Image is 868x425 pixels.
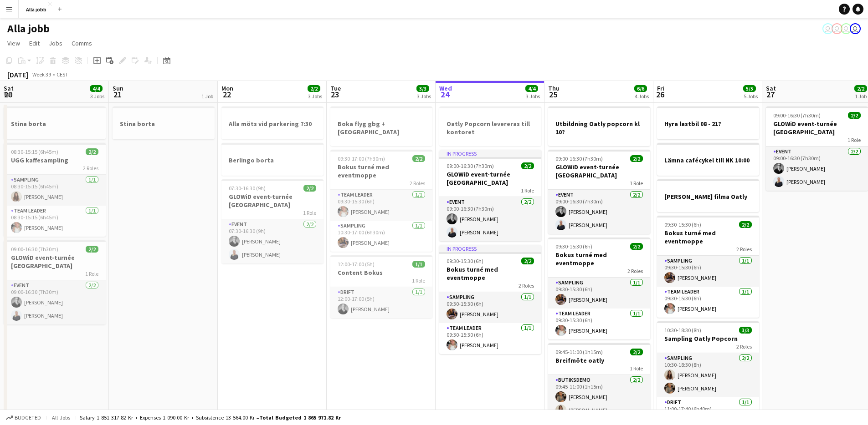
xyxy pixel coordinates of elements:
[548,150,650,234] app-job-card: 09:00-16:30 (7h30m)2/2GLOWiD event-turnée [GEOGRAPHIC_DATA]1 RoleEvent2/209:00-16:30 (7h30m)[PERS...
[765,89,776,100] span: 27
[4,120,106,128] h3: Stina borta
[83,165,98,172] span: 2 Roles
[548,251,650,267] h3: Bokus turné med eventmoppe
[111,89,123,100] span: 21
[627,268,643,274] span: 2 Roles
[439,150,541,157] div: In progress
[657,84,664,92] span: Fri
[439,245,541,252] div: In progress
[832,23,842,34] app-user-avatar: Hedda Lagerbielke
[221,143,324,176] app-job-card: Berlingo borta
[657,334,759,343] h3: Sampling Oatly Popcorn
[664,221,701,228] span: 09:30-15:30 (6h)
[7,70,28,79] div: [DATE]
[15,415,41,421] span: Budgeted
[766,84,776,92] span: Sat
[4,253,106,270] h3: GLOWiD event-turnée [GEOGRAPHIC_DATA]
[221,179,324,263] app-job-card: 07:30-16:30 (9h)2/2GLOWiD event-turnée [GEOGRAPHIC_DATA]1 RoleEvent2/207:30-16:30 (9h)[PERSON_NAM...
[338,155,385,162] span: 09:30-17:00 (7h30m)
[303,185,316,192] span: 2/2
[548,106,650,146] app-job-card: Utbildning Oatly popcorn kl 10?
[848,112,861,119] span: 2/2
[4,280,106,324] app-card-role: Event2/209:00-16:30 (7h30m)[PERSON_NAME][PERSON_NAME]
[630,180,643,187] span: 1 Role
[416,85,429,92] span: 3/3
[4,206,106,237] app-card-role: Team Leader1/108:30-15:15 (6h45m)[PERSON_NAME]
[548,238,650,339] app-job-card: 09:30-15:30 (6h)2/2Bokus turné med eventmoppe2 RolesSampling1/109:30-15:30 (6h)[PERSON_NAME]Team ...
[547,89,560,100] span: 25
[221,192,324,209] h3: GLOWiD event-turnée [GEOGRAPHIC_DATA]
[221,156,324,164] h3: Berlingo borta
[85,270,98,277] span: 1 Role
[221,84,233,92] span: Mon
[548,356,650,364] h3: Breifmöte oatly
[525,85,538,92] span: 4/4
[4,37,24,49] a: View
[49,39,62,47] span: Jobs
[657,143,759,176] app-job-card: Lämna cafécykel till NK 10:00
[555,349,603,355] span: 09:45-11:00 (1h15m)
[45,37,66,49] a: Jobs
[330,84,341,92] span: Tue
[438,89,452,100] span: 24
[439,170,541,187] h3: GLOWiD event-turnée [GEOGRAPHIC_DATA]
[329,89,341,100] span: 23
[548,84,560,92] span: Thu
[412,155,425,162] span: 2/2
[19,0,54,18] button: Alla jobb
[330,106,432,146] app-job-card: Boka flyg gbg + [GEOGRAPHIC_DATA]
[447,162,494,169] span: 09:00-16:30 (7h30m)
[630,349,643,355] span: 2/2
[766,147,868,191] app-card-role: Event2/209:00-16:30 (7h30m)[PERSON_NAME][PERSON_NAME]
[11,246,58,253] span: 09:00-16:30 (7h30m)
[4,143,106,237] app-job-card: 08:30-15:15 (6h45m)2/2UGG kaffesampling2 RolesSampling1/108:30-15:15 (6h45m)[PERSON_NAME]Team Lea...
[412,261,425,268] span: 1/1
[439,120,541,136] h3: Oatly Popcorn levereras till kontoret
[548,343,650,419] app-job-card: 09:45-11:00 (1h15m)2/2Breifmöte oatly1 RoleButiksdemo2/209:45-11:00 (1h15m)[PERSON_NAME][PERSON_N...
[521,258,534,264] span: 2/2
[657,106,759,139] app-job-card: Hyra lastbil 08 - 21?
[330,120,432,136] h3: Boka flyg gbg + [GEOGRAPHIC_DATA]
[330,150,432,252] div: 09:30-17:00 (7h30m)2/2Bokus turné med eventmoppe2 RolesTeam Leader1/109:30-15:30 (6h)[PERSON_NAME...
[664,327,701,334] span: 10:30-18:30 (8h)
[308,93,322,100] div: 3 Jobs
[330,190,432,221] app-card-role: Team Leader1/109:30-15:30 (6h)[PERSON_NAME]
[29,39,40,47] span: Edit
[303,209,316,216] span: 1 Role
[2,89,14,100] span: 20
[657,216,759,318] div: 09:30-15:30 (6h)2/2Bokus turné med eventmoppe2 RolesSampling1/109:30-15:30 (6h)[PERSON_NAME]Team ...
[4,240,106,324] app-job-card: 09:00-16:30 (7h30m)2/2GLOWiD event-turnée [GEOGRAPHIC_DATA]1 RoleEvent2/209:00-16:30 (7h30m)[PERS...
[439,265,541,282] h3: Bokus turné med eventmoppe
[330,255,432,318] app-job-card: 12:00-17:00 (5h)1/1Content Bokus1 RoleDrift1/112:00-17:00 (5h)[PERSON_NAME]
[68,37,96,49] a: Comms
[439,106,541,146] app-job-card: Oatly Popcorn levereras till kontoret
[555,243,592,250] span: 09:30-15:30 (6h)
[635,93,649,100] div: 4 Jobs
[7,22,50,35] h1: Alla jobb
[850,23,861,34] app-user-avatar: Emil Hasselberg
[847,137,861,143] span: 1 Role
[56,71,68,78] div: CEST
[439,245,541,354] div: In progress09:30-15:30 (6h)2/2Bokus turné med eventmoppe2 RolesSampling1/109:30-15:30 (6h)[PERSON...
[841,23,852,34] app-user-avatar: Hedda Lagerbielke
[259,414,341,421] span: Total Budgeted 1 865 971.82 kr
[201,93,213,100] div: 1 Job
[417,93,431,100] div: 3 Jobs
[113,106,215,139] div: Stina borta
[548,163,650,179] h3: GLOWiD event-turnée [GEOGRAPHIC_DATA]
[113,84,123,92] span: Sun
[555,155,603,162] span: 09:00-16:30 (7h30m)
[412,277,425,284] span: 1 Role
[739,221,752,228] span: 2/2
[656,89,664,100] span: 26
[548,309,650,339] app-card-role: Team Leader1/109:30-15:30 (6h)[PERSON_NAME]
[330,163,432,179] h3: Bokus turné med eventmoppe
[657,192,759,201] h3: [PERSON_NAME] filma Oatly
[766,106,868,191] div: 09:00-16:30 (7h30m)2/2GLOWiD event-turnée [GEOGRAPHIC_DATA]1 RoleEvent2/209:00-16:30 (7h30m)[PERS...
[439,150,541,241] div: In progress09:00-16:30 (7h30m)2/2GLOWiD event-turnée [GEOGRAPHIC_DATA]1 RoleEvent2/209:00-16:30 (...
[221,106,324,139] div: Alla möts vid parkering 7:30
